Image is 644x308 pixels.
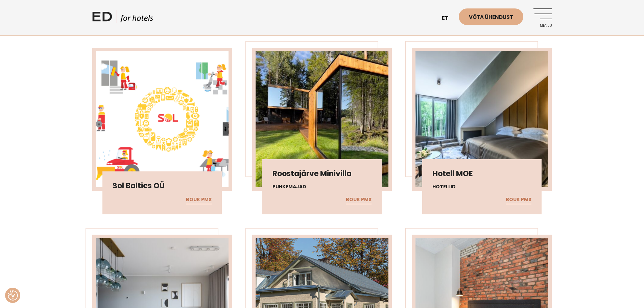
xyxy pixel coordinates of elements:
h3: Roostajärve Minivilla [272,169,372,178]
a: Võta ühendust [459,8,523,25]
a: ED HOTELS [92,10,153,27]
h4: Puhkemajad [272,183,372,190]
img: M5BAKFQJPDG6TMTJPG-450x450.jpeg [415,51,548,187]
img: 248440478_2961170527481792_3437201391099529909_n-e1739276233388-450x450.png [96,51,229,187]
a: Menüü [533,8,552,27]
a: et [438,10,459,27]
span: Menüü [533,24,552,28]
img: 059_Saun_Rooslepa-450x450.jpeg [256,51,388,187]
h4: Hotellid [432,183,531,190]
a: BOUK PMS [506,195,531,204]
button: Nõusolekueelistused [8,290,18,301]
img: Revisit consent button [8,290,18,301]
a: BOUK PMS [186,195,212,204]
h3: Hotell MOE [432,169,531,178]
a: BOUK PMS [346,195,372,204]
h3: Sol Baltics OÜ [113,182,212,190]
